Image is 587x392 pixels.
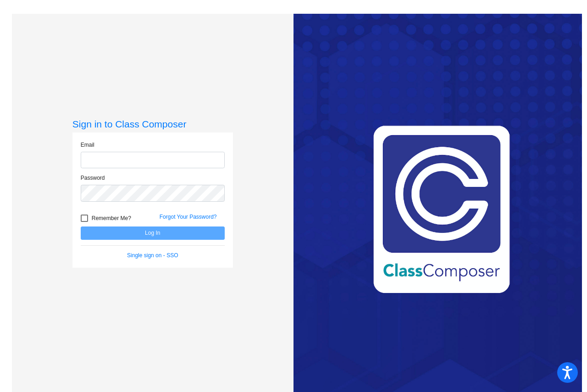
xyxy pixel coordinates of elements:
button: Log In [81,226,225,240]
a: Single sign on - SSO [127,252,178,259]
h3: Sign in to Class Composer [72,118,233,130]
a: Forgot Your Password? [160,214,217,220]
label: Password [81,174,105,182]
span: Remember Me? [92,213,131,224]
label: Email [81,141,94,149]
